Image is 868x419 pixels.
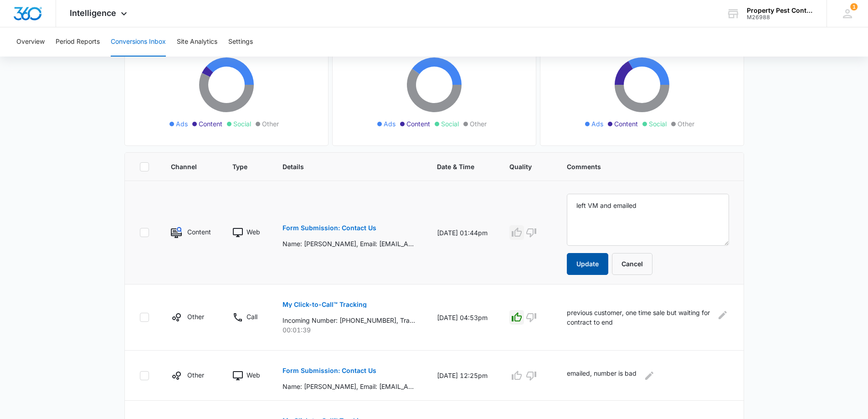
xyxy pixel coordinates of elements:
span: Details [282,162,402,171]
p: Web [247,227,260,237]
span: 1 [850,3,858,10]
span: Intelligence [70,8,116,18]
button: Settings [228,27,253,57]
p: Other [187,312,204,321]
p: Incoming Number: [PHONE_NUMBER], Tracking Number: [PHONE_NUMBER], Ring To: [PHONE_NUMBER], Caller... [282,316,415,325]
p: emailed, number is bad [567,368,637,383]
span: Quality [509,162,532,171]
p: My Click-to-Call™ Tracking [282,301,367,308]
button: Period Reports [56,27,100,57]
span: Date & Time [437,162,474,171]
span: Social [441,119,459,129]
button: Overview [16,27,45,57]
span: Ads [176,119,188,129]
div: account name [747,7,813,14]
p: 00:01:39 [282,325,415,335]
p: Form Submission: Contact Us [282,225,376,231]
button: Site Analytics [177,27,217,57]
td: [DATE] 01:44pm [426,181,498,285]
span: Ads [591,119,603,129]
span: Other [470,119,487,129]
p: Content [187,227,211,237]
div: account id [747,14,813,21]
button: Update [567,253,608,275]
p: Name: [PERSON_NAME], Email: [EMAIL_ADDRESS][DOMAIN_NAME], Phone: [PHONE_NUMBER], Questions or Com... [282,382,415,391]
p: Call [247,312,257,321]
div: notifications count [850,3,858,10]
span: Ads [384,119,395,129]
span: Comments [567,162,715,171]
button: Form Submission: Contact Us [282,360,376,382]
button: Conversions Inbox [111,27,166,57]
span: Social [649,119,667,129]
span: Content [614,119,638,129]
span: Type [232,162,247,171]
p: Web [247,370,260,380]
button: Form Submission: Contact Us [282,217,376,239]
p: Form Submission: Contact Us [282,367,376,374]
span: Other [262,119,279,129]
button: Edit Comments [642,368,657,383]
button: Cancel [612,253,652,275]
span: Social [233,119,251,129]
span: Channel [171,162,198,171]
span: Other [678,119,694,129]
button: My Click-to-Call™ Tracking [282,294,367,316]
p: previous customer, one time sale but waiting for contract to end [567,308,711,327]
button: Edit Comments [717,308,729,322]
td: [DATE] 04:53pm [426,285,498,351]
p: Other [187,370,204,380]
td: [DATE] 12:25pm [426,351,498,401]
textarea: left VM and emailed [567,194,729,246]
span: Content [406,119,430,129]
p: Name: [PERSON_NAME], Email: [EMAIL_ADDRESS][DOMAIN_NAME], Phone: [PHONE_NUMBER], Questions or Com... [282,239,415,248]
span: Content [199,119,222,129]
